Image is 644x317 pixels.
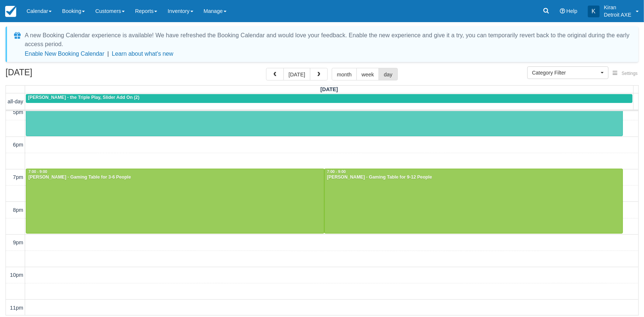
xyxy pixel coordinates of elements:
[107,51,109,57] span: |
[532,69,599,76] span: Category Filter
[320,86,338,92] span: [DATE]
[5,6,16,17] img: checkfront-main-nav-mini-logo.png
[604,4,631,11] p: Kiran
[560,8,565,14] i: Help
[28,95,140,100] span: [PERSON_NAME] - the Triple Play, Slider Add On (2)
[112,51,173,57] a: Learn about what's new
[28,170,47,174] span: 7:00 - 9:00
[566,8,578,14] span: Help
[357,68,379,80] button: week
[6,68,99,82] h2: [DATE]
[527,66,609,79] button: Category Filter
[324,169,623,234] a: 7:00 - 9:00[PERSON_NAME] - Gaming Table for 9-12 People
[283,68,310,80] button: [DATE]
[13,240,23,245] span: 9pm
[10,272,23,278] span: 10pm
[327,170,346,174] span: 7:00 - 9:00
[604,11,631,18] p: Detroit AXE
[25,31,630,49] div: A new Booking Calendar experience is available! We have refreshed the Booking Calendar and would ...
[379,68,397,80] button: day
[28,175,322,180] div: [PERSON_NAME] - Gaming Table for 3-6 People
[25,50,104,58] button: Enable New Booking Calendar
[13,142,23,148] span: 6pm
[622,71,638,76] span: Settings
[13,207,23,213] span: 8pm
[26,169,324,234] a: 7:00 - 9:00[PERSON_NAME] - Gaming Table for 3-6 People
[10,305,23,311] span: 11pm
[13,109,23,115] span: 5pm
[26,94,633,103] a: [PERSON_NAME] - the Triple Play, Slider Add On (2)
[332,68,357,80] button: month
[609,68,642,79] button: Settings
[588,6,600,17] div: K
[13,174,23,180] span: 7pm
[327,175,621,180] div: [PERSON_NAME] - Gaming Table for 9-12 People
